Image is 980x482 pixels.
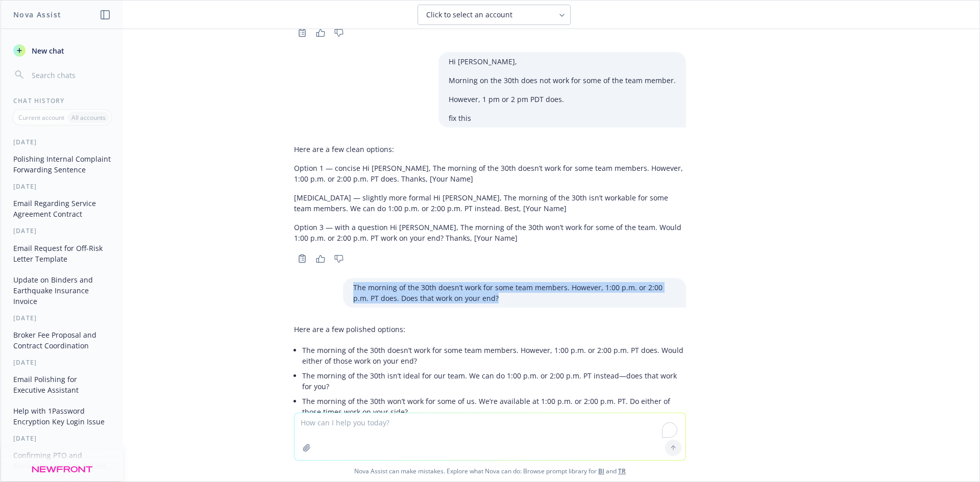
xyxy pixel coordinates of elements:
[9,447,115,474] button: Confirming PTO and Reviewing Loss Run Details
[9,41,115,60] button: New chat
[1,182,123,191] div: [DATE]
[298,254,307,263] svg: Copy to clipboard
[18,113,64,122] p: Current account
[294,324,686,335] p: Here are a few polished options:
[9,271,115,310] button: Update on Binders and Earthquake Insurance Invoice
[302,343,686,368] li: The morning of the 30th doesn’t work for some team members. However, 1:00 p.m. or 2:00 p.m. PT do...
[294,192,686,214] p: [MEDICAL_DATA] — slightly more formal Hi [PERSON_NAME], The morning of the 30th isn’t workable fo...
[294,222,686,243] p: Option 3 — with a question Hi [PERSON_NAME], The morning of the 30th won’t work for some of the t...
[1,358,123,367] div: [DATE]
[449,113,676,123] p: fix this
[331,26,347,40] button: Thumbs down
[1,138,123,146] div: [DATE]
[295,413,685,460] textarea: To enrich screen reader interactions, please activate Accessibility in Grammarly extension settings
[302,394,686,419] li: The morning of the 30th won’t work for some of us. We’re available at 1:00 p.m. or 2:00 p.m. PT. ...
[449,75,676,86] p: Morning on the 30th does not work for some of the team member.
[449,56,676,67] p: Hi [PERSON_NAME],
[294,144,686,155] p: Here are a few clean options:
[9,195,115,222] button: Email Regarding Service Agreement Contract
[302,368,686,394] li: The morning of the 30th isn’t ideal for our team. We can do 1:00 p.m. or 2:00 p.m. PT instead—doe...
[418,5,571,25] button: Click to select an account
[449,94,676,105] p: However, 1 pm or 2 pm PDT does.
[30,45,64,56] span: New chat
[5,461,975,481] span: Nova Assist can make mistakes. Explore what Nova can do: Browse prompt library for and
[598,467,604,475] a: BI
[618,467,626,475] a: TR
[1,96,123,105] div: Chat History
[9,371,115,398] button: Email Polishing for Executive Assistant
[9,240,115,267] button: Email Request for Off-Risk Letter Template
[331,251,347,266] button: Thumbs down
[353,282,676,303] p: The morning of the 30th doesn’t work for some team members. However, 1:00 p.m. or 2:00 p.m. PT do...
[1,226,123,235] div: [DATE]
[30,68,111,82] input: Search chats
[426,10,512,20] span: Click to select an account
[71,113,106,122] p: All accounts
[9,150,115,178] button: Polishing Internal Complaint Forwarding Sentence
[1,314,123,322] div: [DATE]
[294,163,686,184] p: Option 1 — concise Hi [PERSON_NAME], The morning of the 30th doesn’t work for some team members. ...
[9,326,115,354] button: Broker Fee Proposal and Contract Coordination
[13,9,61,20] h1: Nova Assist
[9,402,115,430] button: Help with 1Password Encryption Key Login Issue
[1,434,123,443] div: [DATE]
[298,28,307,37] svg: Copy to clipboard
